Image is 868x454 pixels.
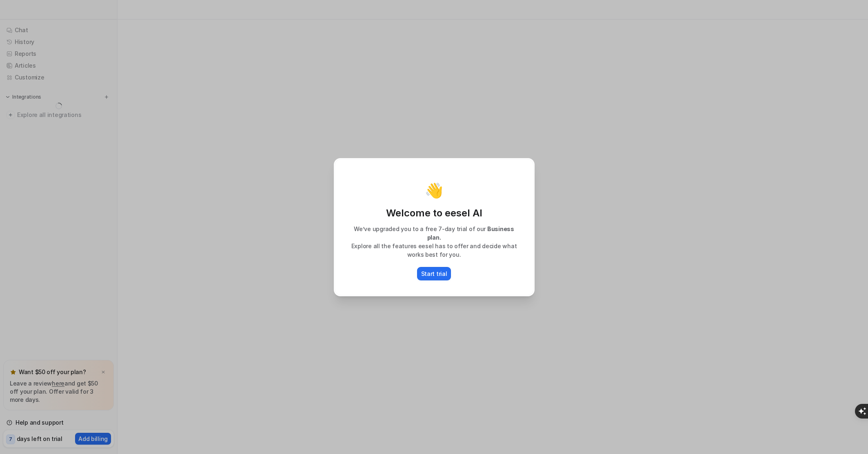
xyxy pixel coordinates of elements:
[343,242,525,259] p: Explore all the features eesel has to offer and decide what works best for you.
[421,269,447,278] p: Start trial
[417,267,451,280] button: Start trial
[343,225,525,242] p: We’ve upgraded you to a free 7-day trial of our
[425,182,443,198] p: 👋
[343,207,525,220] p: Welcome to eesel AI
